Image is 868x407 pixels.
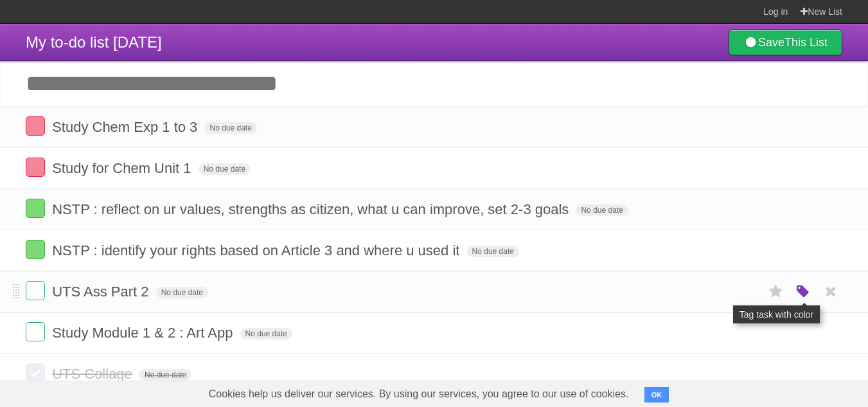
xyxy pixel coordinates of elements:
label: Done [26,322,45,341]
label: Star task [764,281,788,302]
span: Cookies help us deliver our services. By using our services, you agree to our use of cookies. [196,381,642,407]
span: Study Chem Exp 1 to 3 [52,119,200,135]
span: No due date [240,328,292,339]
span: No due date [156,287,208,298]
span: NSTP : reflect on ur values, strengths as citizen, what u can improve, set 2-3 goals [52,201,572,217]
span: No due date [467,246,519,257]
label: Done [26,240,45,259]
b: This List [784,36,828,49]
label: Done [26,363,45,383]
label: Done [26,281,45,300]
span: No due date [199,163,251,175]
button: OK [644,387,669,402]
span: UTS Ass Part 2 [52,284,152,300]
span: Study for Chem Unit 1 [52,160,194,176]
label: Done [26,116,45,136]
span: My to-do list [DATE] [26,33,162,51]
span: No due date [576,204,628,216]
span: No due date [204,122,256,134]
label: Done [26,158,45,177]
a: SaveThis List [729,30,842,55]
span: NSTP : identify your rights based on Article 3 and where u used it [52,242,463,258]
span: Study Module 1 & 2 : Art App [52,325,236,341]
span: UTS Collage [52,366,136,382]
span: No due date [139,369,191,381]
label: Done [26,199,45,218]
